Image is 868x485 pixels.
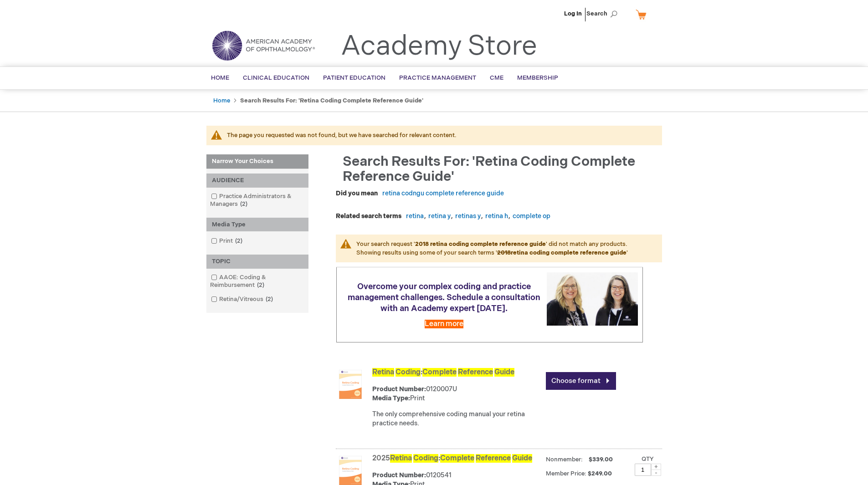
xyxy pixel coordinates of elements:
[206,154,308,169] strong: Narrow Your Choices
[336,456,365,485] img: 2025 Retina Coding: Complete Reference Guide
[428,212,451,220] a: retina y
[485,212,508,220] a: retina h
[238,200,250,208] span: 2
[564,10,582,17] a: Log In
[440,454,474,463] span: Complete
[213,97,230,104] a: Home
[336,189,378,198] dt: Did you mean
[209,192,306,209] a: Practice Administrators & Managers2
[390,454,412,463] span: Retina
[425,320,463,328] a: Learn more
[343,153,635,185] span: Search results for: 'retina coding complete reference guide'
[233,237,245,245] span: 2
[240,97,423,104] strong: Search results for: 'retina coding complete reference guide'
[395,368,421,377] span: Coding
[206,174,308,188] div: AUDIENCE
[372,385,541,403] div: 0120007U Print
[227,131,653,140] div: The page you requested was not found, but we have searched for relevant content.
[209,295,277,304] a: Retina/Vitreous2
[642,455,654,463] label: Qty
[372,454,532,463] a: 2025Retina Coding:Complete Reference Guide
[458,368,493,377] span: Reference
[206,255,308,269] div: TOPIC
[415,240,546,248] strong: 2018 retina coding complete reference guide
[372,385,426,393] strong: Product Number:
[348,282,540,313] span: Overcome your complex coding and practice management challenges. Schedule a consultation with an ...
[372,410,541,428] p: The only comprehensive coding manual your retina practice needs.
[372,394,410,402] strong: Media Type:
[399,74,476,82] span: Practice Management
[209,237,246,245] a: Print2
[323,74,385,82] span: Patient Education
[406,212,424,220] a: retina
[635,464,651,476] input: Qty
[588,470,613,477] span: $249.00
[336,235,662,262] p: Your search request ' ' did not match any products. Showing results using some of your search ter...
[255,281,267,289] span: 2
[455,212,481,220] a: retinas y
[336,212,401,221] dt: Related search terms
[587,456,614,463] span: $339.00
[512,454,532,463] span: Guide
[372,368,394,377] span: Retina
[547,272,638,326] img: Schedule a consultation with an Academy expert today
[382,189,504,197] a: retina codngu complete reference guide
[211,74,229,82] span: Home
[263,296,275,303] span: 2
[546,470,586,477] strong: Member Price:
[497,249,627,256] strong: retina coding complete reference guide
[336,370,365,399] img: Retina Coding: Complete Reference Guide
[490,74,503,82] span: CME
[546,454,583,465] strong: Nonmember:
[422,368,457,377] span: Complete
[517,74,558,82] span: Membership
[476,454,511,463] span: Reference
[546,372,616,390] a: Choose format
[372,368,514,377] a: Retina Coding:Complete Reference Guide
[243,74,309,82] span: Clinical Education
[372,471,426,479] strong: Product Number:
[513,212,550,220] a: complete op
[413,454,438,463] span: Coding
[341,30,537,63] a: Academy Store
[586,5,621,23] span: Search
[206,218,308,232] div: Media Type
[497,249,511,256] strike: 2018
[494,368,514,377] span: Guide
[209,273,306,290] a: AAOE: Coding & Reimbursement2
